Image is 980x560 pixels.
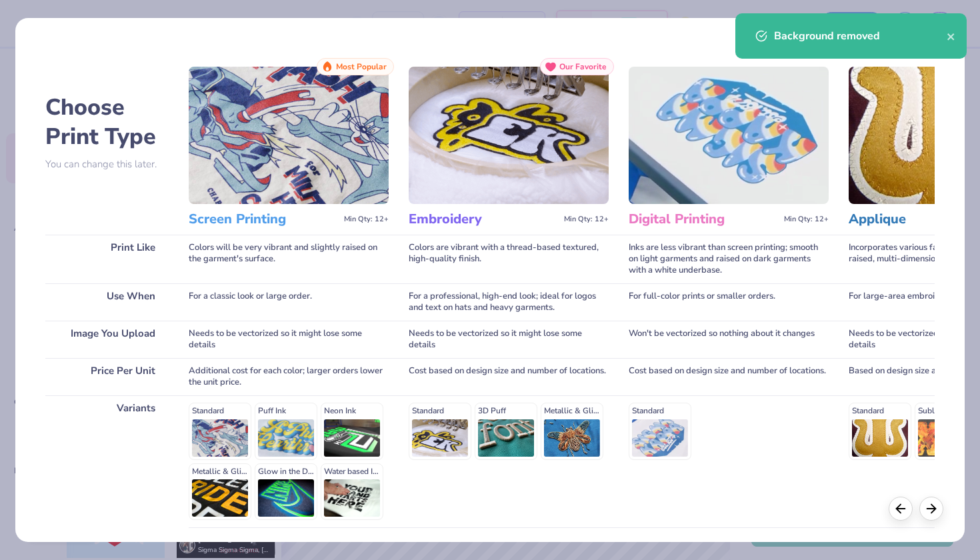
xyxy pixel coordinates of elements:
h3: Embroidery [409,211,559,228]
div: Colors will be very vibrant and slightly raised on the garment's surface. [189,235,389,283]
div: Price Per Unit [45,358,169,395]
button: close [947,28,956,44]
div: Won't be vectorized so nothing about it changes [629,321,829,358]
div: Inks are less vibrant than screen printing; smooth on light garments and raised on dark garments ... [629,235,829,283]
span: Our Favorite [559,62,607,71]
img: Digital Printing [629,67,829,204]
img: Screen Printing [189,67,389,204]
h2: Choose Print Type [45,93,169,151]
div: Cost based on design size and number of locations. [629,358,829,395]
div: Colors are vibrant with a thread-based textured, high-quality finish. [409,235,609,283]
div: Additional cost for each color; larger orders lower the unit price. [189,358,389,395]
div: Needs to be vectorized so it might lose some details [189,321,389,358]
div: Cost based on design size and number of locations. [409,358,609,395]
span: Min Qty: 12+ [784,215,829,224]
div: Needs to be vectorized so it might lose some details [409,321,609,358]
div: Background removed [774,28,947,44]
img: Embroidery [409,67,609,204]
p: You can change this later. [45,159,169,170]
div: Image You Upload [45,321,169,358]
span: Min Qty: 12+ [344,215,389,224]
div: For a professional, high-end look; ideal for logos and text on hats and heavy garments. [409,283,609,321]
h3: Digital Printing [629,211,779,228]
span: Min Qty: 12+ [564,215,609,224]
div: Variants [45,395,169,527]
div: For full-color prints or smaller orders. [629,283,829,321]
span: Most Popular [336,62,387,71]
div: Print Like [45,235,169,283]
div: Use When [45,283,169,321]
div: For a classic look or large order. [189,283,389,321]
h3: Screen Printing [189,211,339,228]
